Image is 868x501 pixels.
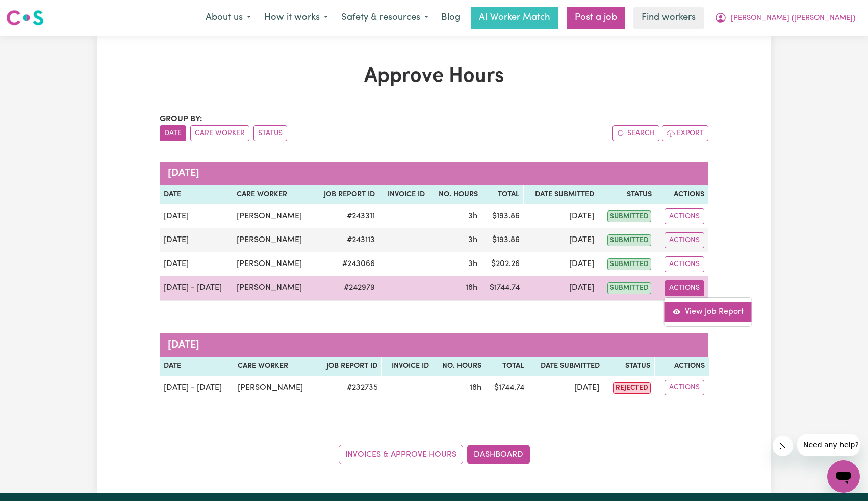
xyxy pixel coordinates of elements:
caption: [DATE] [160,333,708,357]
th: Status [603,357,655,376]
td: [DATE] [524,276,598,301]
caption: [DATE] [160,162,708,185]
iframe: Button to launch messaging window [827,460,860,493]
a: AI Worker Match [471,7,558,29]
h1: Approve Hours [160,64,708,89]
td: [DATE] [524,252,598,276]
td: [DATE] [524,204,598,228]
th: Care worker [233,185,314,204]
th: Total [481,185,524,204]
div: Actions [664,297,752,327]
th: Status [598,185,656,204]
button: My Account [708,7,862,29]
a: Careseekers logo [6,6,44,30]
iframe: Close message [773,436,793,456]
td: # 242979 [314,276,379,301]
span: submitted [607,210,651,222]
th: Date Submitted [528,357,603,376]
td: [DATE] [160,228,233,252]
th: Invoice ID [379,185,429,204]
span: rejected [613,382,651,394]
span: 3 hours [468,212,477,220]
th: Care worker [234,357,316,376]
button: Actions [665,380,704,395]
button: Actions [665,232,704,248]
button: Safety & resources [335,7,435,29]
td: [DATE] - [DATE] [160,376,234,400]
button: Search [612,125,659,141]
td: $ 1744.74 [486,376,528,400]
a: View job report 242979 [665,302,752,322]
td: # 243066 [314,252,379,276]
button: Actions [665,280,704,296]
a: Dashboard [467,445,530,464]
th: Total [486,357,528,376]
th: Actions [655,185,708,204]
a: Blog [435,7,467,29]
th: Date Submitted [524,185,598,204]
th: Job Report ID [314,185,379,204]
td: # 243311 [314,204,379,228]
span: Group by: [160,115,202,123]
button: About us [199,7,258,29]
th: Actions [655,357,708,376]
th: No. Hours [429,185,482,204]
button: sort invoices by date [160,125,186,141]
span: submitted [607,234,651,246]
button: sort invoices by paid status [253,125,287,141]
a: Find workers [633,7,704,29]
td: # 243113 [314,228,379,252]
td: [DATE] - [DATE] [160,276,233,301]
td: [PERSON_NAME] [233,204,314,228]
th: Job Report ID [316,357,382,376]
td: [DATE] [160,204,233,228]
th: Date [160,357,234,376]
td: $ 193.86 [481,204,524,228]
td: [PERSON_NAME] [233,228,314,252]
span: 3 hours [468,260,477,268]
td: $ 1744.74 [481,276,524,301]
td: $ 202.26 [481,252,524,276]
td: $ 193.86 [481,228,524,252]
td: [DATE] [524,228,598,252]
td: [PERSON_NAME] [234,376,316,400]
a: Post a job [567,7,625,29]
a: Invoices & Approve Hours [339,445,463,464]
span: 18 hours [470,384,481,392]
td: [PERSON_NAME] [233,252,314,276]
td: [PERSON_NAME] [233,276,314,301]
button: Export [662,125,708,141]
td: # 232735 [316,376,382,400]
img: Careseekers logo [6,9,44,27]
td: [DATE] [528,376,603,400]
th: Date [160,185,233,204]
span: submitted [607,258,651,270]
button: sort invoices by care worker [190,125,249,141]
button: How it works [258,7,335,29]
span: 18 hours [466,284,477,292]
th: Invoice ID [382,357,432,376]
iframe: Message from company [797,434,860,456]
span: 3 hours [468,236,477,244]
span: submitted [607,282,651,294]
th: No. Hours [432,357,486,376]
span: [PERSON_NAME] ([PERSON_NAME]) [731,13,855,24]
td: [DATE] [160,252,233,276]
button: Actions [665,208,704,224]
button: Actions [665,256,704,272]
